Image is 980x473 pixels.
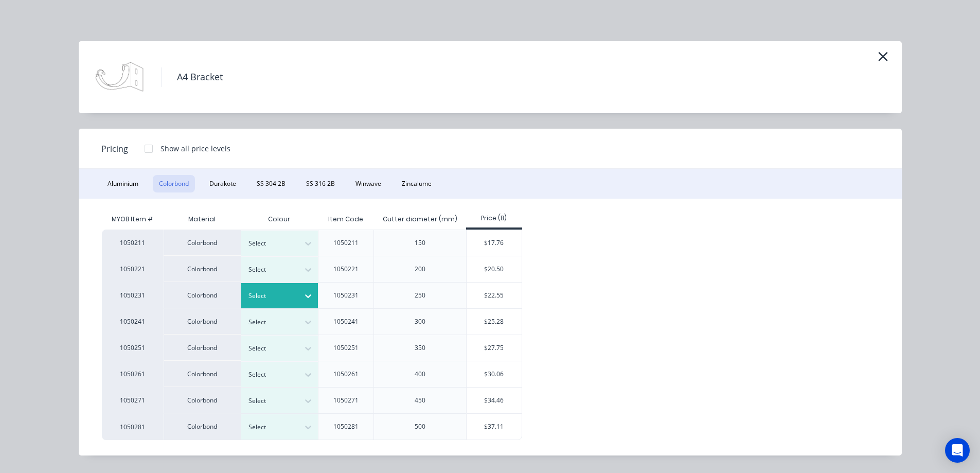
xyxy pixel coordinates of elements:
button: Durakote [203,175,242,192]
button: SS 304 2B [251,175,292,192]
button: Zincalume [396,175,438,192]
div: Material [164,209,241,230]
div: Colorbond [164,335,241,361]
div: 1050231 [102,282,164,308]
div: $30.06 [467,361,522,387]
div: Show all price levels [161,143,230,154]
div: $25.28 [467,309,522,335]
div: $22.55 [467,283,522,308]
div: Price (B) [466,214,522,223]
div: 1050261 [102,361,164,387]
div: $27.75 [467,335,522,361]
button: Aluminium [101,175,145,192]
div: Item Code [320,206,371,232]
div: Colorbond [164,230,241,256]
div: Colour [241,209,318,230]
div: 200 [415,265,425,274]
div: 300 [415,317,425,326]
div: 1050251 [102,335,164,361]
div: $17.76 [467,230,522,256]
div: 1050211 [102,230,164,256]
div: 1050231 [333,291,359,300]
span: Pricing [101,143,128,155]
img: A4 Bracket [94,51,146,103]
div: 1050271 [333,396,359,405]
div: Colorbond [164,413,241,440]
div: Gutter diameter (mm) [375,206,466,232]
div: 1050281 [102,413,164,440]
div: $20.50 [467,256,522,282]
div: 1050281 [333,422,359,431]
div: 500 [415,422,425,431]
div: 1050261 [333,370,359,379]
div: 350 [415,343,425,353]
div: Colorbond [164,256,241,282]
div: 1050221 [102,256,164,282]
div: 1050241 [333,317,359,326]
div: Open Intercom Messenger [945,438,970,463]
div: Colorbond [164,308,241,335]
div: Colorbond [164,282,241,308]
div: $34.46 [467,388,522,413]
div: 1050221 [333,265,359,274]
div: 250 [415,291,425,300]
div: 1050271 [102,387,164,413]
button: Winwave [349,175,387,192]
div: Colorbond [164,361,241,387]
h4: A4 Bracket [161,67,238,87]
div: Colorbond [164,387,241,413]
div: 150 [415,238,425,248]
div: 1050241 [102,308,164,335]
div: 1050211 [333,238,359,248]
button: SS 316 2B [300,175,341,192]
div: 1050251 [333,343,359,353]
div: MYOB Item # [102,209,164,230]
div: 400 [415,370,425,379]
div: 450 [415,396,425,405]
button: Colorbond [153,175,195,192]
div: $37.11 [467,414,522,440]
